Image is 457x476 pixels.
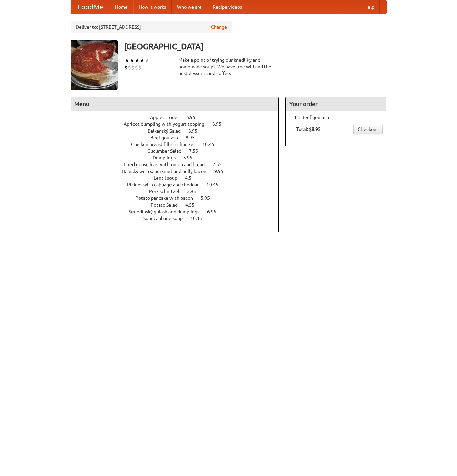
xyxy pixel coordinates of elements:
[131,142,227,147] a: Chicken breast fillet schnitzel 10.45
[147,148,188,154] span: Cucumber Salad
[153,155,182,160] span: Dumplings
[129,209,206,214] span: Segedínský gulash and dumplings
[154,175,204,181] a: Lentil soup 4.5
[296,126,321,132] b: Total: $8.95
[143,216,215,221] a: Sour cabbage soup 10.45
[207,209,223,214] span: 6.95
[286,97,386,111] h4: Your order
[150,135,185,140] span: Beef goulash
[186,135,201,140] span: 8.95
[214,169,230,174] span: 9.95
[135,195,222,201] a: Potato pancake with bacon 5.95
[124,40,387,53] h3: [GEOGRAPHIC_DATA]
[124,162,212,167] span: Fried goose liver with onion and bread
[212,121,228,127] span: 3.95
[151,202,207,208] a: Potato Salad 4.55
[185,175,198,181] span: 4.5
[359,0,380,14] a: Help
[148,128,210,134] a: Balkánský Salad 3.95
[150,135,207,140] a: Beef goulash 8.95
[353,124,383,134] a: Checkout
[71,21,232,33] div: Deliver to: [STREET_ADDRESS]
[213,162,228,167] span: 7.55
[289,114,383,121] li: 1 × Beef goulash
[124,162,234,167] a: Fried goose liver with onion and bread 7.55
[129,209,229,214] a: Segedínský gulash and dumplings 6.95
[127,182,231,187] a: Pickles with cabbage and cheddar 10.45
[150,115,208,120] a: Apple strudel 6.95
[124,64,128,71] li: $
[186,115,202,120] span: 6.95
[131,64,135,71] li: $
[207,0,247,14] a: Recipe videos
[124,121,211,127] span: Apricot dumpling with yogurt topping
[189,148,205,154] span: 7.55
[140,57,145,64] li: ★
[124,57,129,64] li: ★
[201,195,217,201] span: 5.95
[188,128,204,134] span: 3.95
[138,64,141,71] li: $
[190,216,209,221] span: 10.45
[154,175,184,181] span: Lentil soup
[127,182,205,187] span: Pickles with cabbage and cheddar
[150,115,185,120] span: Apple strudel
[135,195,200,201] span: Potato pancake with bacon
[71,97,279,111] h4: Menu
[71,0,110,14] a: FoodMe
[211,24,227,30] a: Change
[148,128,187,134] span: Balkánský Salad
[131,142,201,147] span: Chicken breast fillet schnitzel
[71,40,118,90] img: angular.jpg
[143,216,189,221] span: Sour cabbage soup
[133,0,172,14] a: How it works
[145,57,150,64] li: ★
[178,57,279,77] div: Make a point of trying our knedlíky and homemade soups. We have free wifi and the best desserts a...
[151,202,184,208] span: Potato Salad
[147,148,211,154] a: Cucumber Salad 7.55
[187,189,203,194] span: 3.95
[183,155,199,160] span: 5.95
[122,169,236,174] a: Halusky with sauerkraut and belly bacon 9.95
[129,57,135,64] li: ★
[202,142,221,147] span: 10.45
[124,121,234,127] a: Apricot dumpling with yogurt topping 3.95
[149,189,208,194] a: Pork schnitzel 3.95
[149,189,186,194] span: Pork schnitzel
[128,64,131,71] li: $
[206,182,225,187] span: 10.45
[122,169,213,174] span: Halusky with sauerkraut and belly bacon
[153,155,205,160] a: Dumplings 5.95
[185,202,201,208] span: 4.55
[110,0,133,14] a: Home
[135,57,140,64] li: ★
[172,0,207,14] a: Who we are
[135,64,138,71] li: $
